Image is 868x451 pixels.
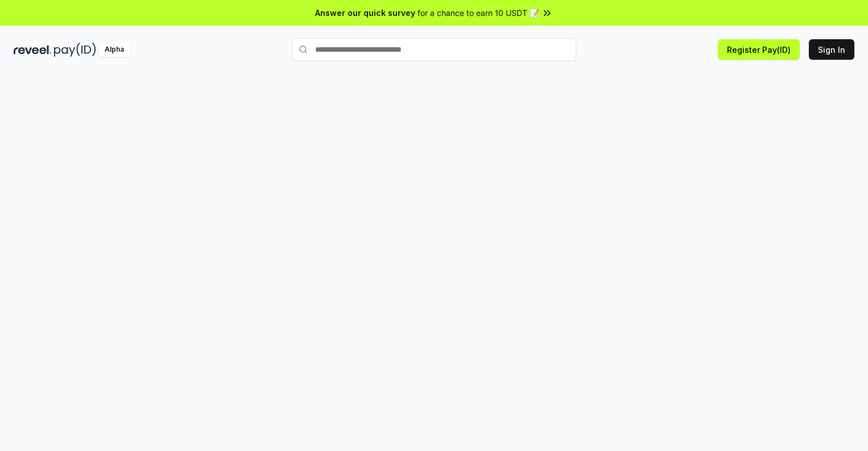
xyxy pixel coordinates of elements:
[14,43,52,57] img: reveel_dark
[54,43,96,57] img: pay_id
[718,39,800,60] button: Register Pay(ID)
[809,39,854,60] button: Sign In
[418,7,539,19] span: for a chance to earn 10 USDT 📝
[98,43,130,57] div: Alpha
[315,7,415,19] span: Answer our quick survey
